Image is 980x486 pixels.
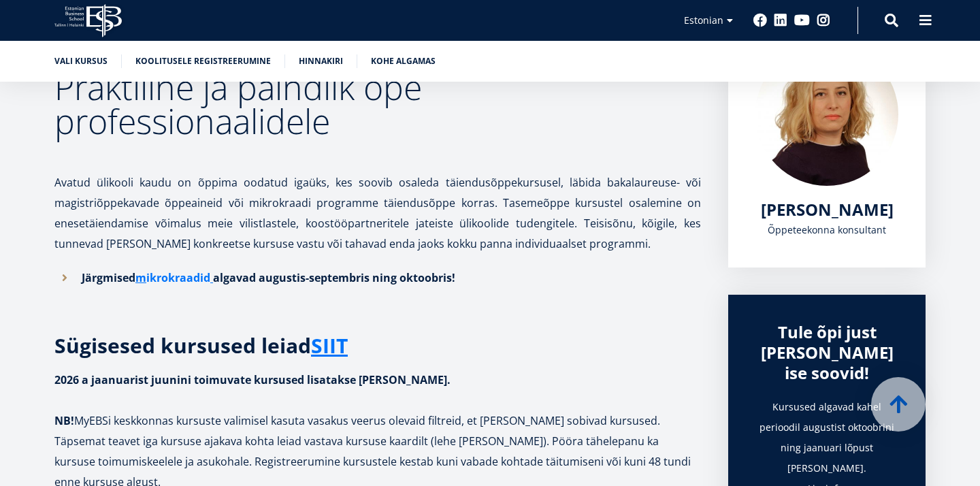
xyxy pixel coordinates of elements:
a: SIIT [311,336,348,356]
p: Avatud ülikooli kaudu on õppima oodatud igaüks, kes soovib osaleda täiendusõppekursusel, läbida b... [54,152,701,254]
a: Linkedin [774,14,787,27]
strong: 2026 a jaanuarist juunini toimuvate kursused lisatakse [PERSON_NAME]. [54,372,451,387]
strong: Sügisesed kursused leiad [54,331,348,359]
a: Hinnakiri [299,54,343,68]
a: Koolitusele registreerumine [135,54,271,68]
span: [PERSON_NAME] [761,198,894,221]
strong: Järgmised algavad augustis-septembris ning oktoobris! [82,270,455,285]
h2: Praktiline ja paindlik õpe professionaalidele [54,70,701,138]
strong: NB! [54,413,74,428]
div: Õppeteekonna konsultant [755,220,898,240]
a: m [135,268,146,288]
a: ikrokraadid [146,268,210,288]
a: Youtube [794,14,810,27]
a: Kohe algamas [371,54,436,68]
span: First name [323,1,366,13]
a: [PERSON_NAME] [761,199,894,220]
a: Facebook [753,14,767,27]
a: Instagram [817,14,830,27]
div: Tule õpi just [PERSON_NAME] ise soovid! [755,322,898,383]
a: Vali kursus [54,54,108,68]
img: Kadri Osula Learning Journey Advisor [755,43,898,186]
